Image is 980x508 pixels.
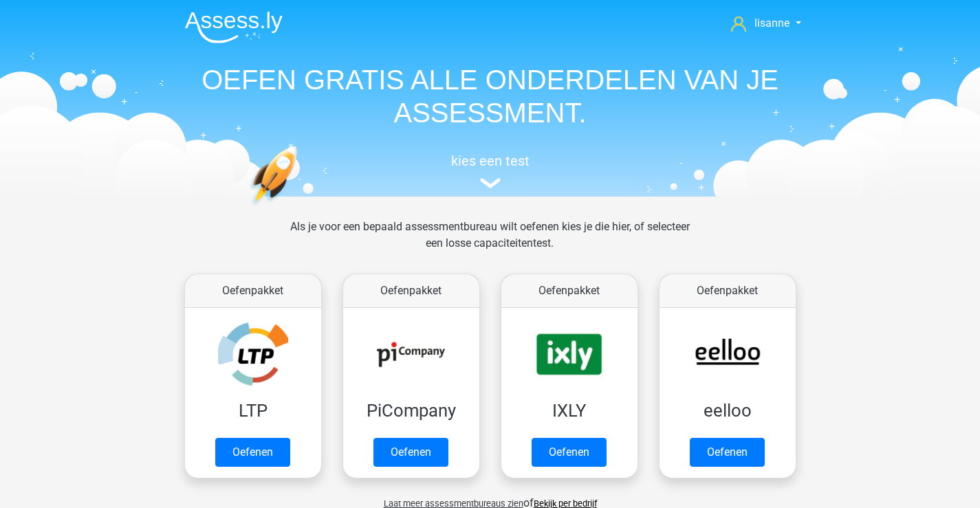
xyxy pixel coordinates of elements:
a: kies een test [174,153,807,189]
div: Als je voor een bepaald assessmentbureau wilt oefenen kies je die hier, of selecteer een losse ca... [279,219,701,268]
img: oefenen [250,146,351,270]
a: Oefenen [532,438,607,467]
img: Assessly [185,11,283,43]
a: Oefenen [690,438,765,467]
a: lisanne [726,15,806,32]
h1: OEFEN GRATIS ALLE ONDERDELEN VAN JE ASSESSMENT. [174,63,807,129]
h5: kies een test [174,153,807,169]
span: lisanne [754,16,790,30]
img: assessment [480,178,501,188]
a: Oefenen [373,438,448,467]
a: Oefenen [215,438,290,467]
